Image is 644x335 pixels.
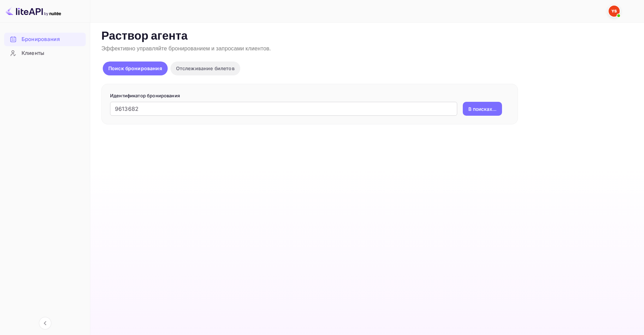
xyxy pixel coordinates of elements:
ya-tr-span: Идентификатор бронирования [110,93,180,98]
img: Служба Поддержки Яндекса [609,6,620,17]
button: В поисках... [463,102,502,116]
ya-tr-span: Эффективно управляйте бронированием и запросами клиентов. [101,45,271,52]
ya-tr-span: Отслеживание билетов [176,65,235,71]
a: Бронирования [4,33,86,46]
button: Свернуть навигацию [39,317,51,329]
div: Бронирования [4,33,86,46]
ya-tr-span: В поисках... [468,105,496,113]
ya-tr-span: Клиенты [22,49,44,57]
ya-tr-span: Поиск бронирования [108,65,162,71]
ya-tr-span: Раствор агента [101,29,188,44]
a: Клиенты [4,47,86,59]
input: Введите идентификатор бронирования (например, 63782194) [110,102,457,116]
ya-tr-span: Бронирования [22,35,60,43]
img: Логотип LiteAPI [6,6,61,17]
div: Клиенты [4,47,86,60]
